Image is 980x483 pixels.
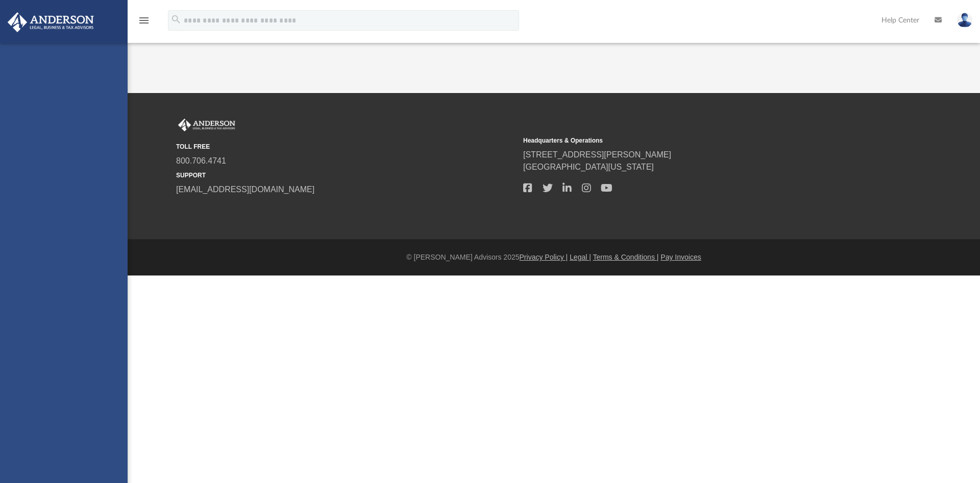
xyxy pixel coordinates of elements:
img: User Pic [957,13,972,28]
a: [EMAIL_ADDRESS][DOMAIN_NAME] [176,185,314,194]
a: Pay Invoices [660,253,701,261]
a: 800.706.4741 [176,156,226,165]
i: menu [138,14,150,27]
a: [GEOGRAPHIC_DATA][US_STATE] [523,163,654,171]
a: Legal | [570,253,591,261]
a: Terms & Conditions | [593,253,659,261]
a: Privacy Policy | [520,253,568,261]
i: search [170,14,182,25]
a: [STREET_ADDRESS][PERSON_NAME] [523,150,671,159]
img: Anderson Advisors Platinum Portal [5,12,97,32]
small: TOLL FREE [176,142,516,151]
a: menu [138,19,150,27]
img: Anderson Advisors Platinum Portal [176,119,237,132]
small: Headquarters & Operations [523,136,863,145]
div: © [PERSON_NAME] Advisors 2025 [128,252,980,263]
small: SUPPORT [176,171,516,180]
